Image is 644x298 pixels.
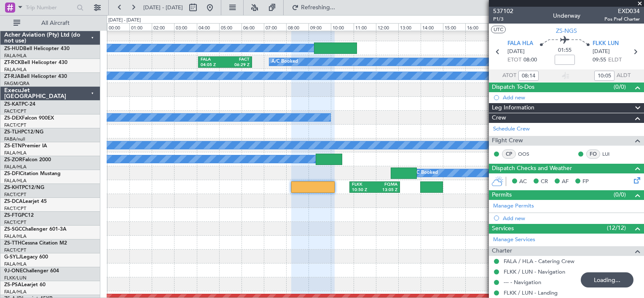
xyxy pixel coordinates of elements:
span: ZT-RCK [4,60,21,65]
div: FQMA [375,182,397,188]
a: FALA/HLA [4,178,27,184]
div: 12:00 [376,23,398,31]
a: FLKK / LUN - Landing [504,289,558,296]
a: FALA / HLA - Catering Crew [504,258,574,265]
span: ELDT [608,56,622,64]
span: Services [492,224,514,234]
a: FALA/HLA [4,53,27,59]
span: ATOT [502,72,516,80]
a: ZT-RCKBell Helicopter 430 [4,60,67,65]
div: A/C Booked [271,56,298,68]
a: FLKK/LUN [4,275,27,281]
a: ZS-KATPC-24 [4,102,35,107]
span: ZS-TTH [4,241,21,246]
span: (0/0) [614,190,626,199]
span: AF [562,178,569,186]
a: FALA/HLA [4,164,27,170]
span: ZS-NGS [556,27,577,35]
div: 15:00 [443,23,465,31]
a: ZS-TLHPC12/NG [4,130,43,135]
div: FACT [225,57,250,63]
span: (12/12) [607,223,626,232]
div: Underway [553,11,580,20]
span: ETOT [507,56,521,64]
span: 08:00 [523,56,537,64]
a: ZS-TTHCessna Citation M2 [4,241,67,246]
div: CP [502,149,516,159]
div: 16:00 [465,23,488,31]
span: Flight Crew [492,136,523,146]
span: Refreshing... [301,5,336,11]
div: 14:00 [421,23,443,31]
a: FACT/CPT [4,205,26,212]
a: ZS-DEXFalcon 900EX [4,116,54,121]
button: Refreshing... [288,1,338,14]
div: 08:00 [286,23,309,31]
span: Pos Pref Charter [604,16,640,23]
span: ZS-DEX [4,116,22,121]
a: ZT-RJABell Helicopter 430 [4,74,67,79]
span: (0/0) [614,82,626,91]
a: FALA/HLA [4,289,27,295]
a: FACT/CPT [4,192,26,198]
a: FACT/CPT [4,122,26,128]
span: ZS-DCA [4,199,23,204]
span: 01:55 [558,46,572,55]
span: ZS-FTG [4,213,21,218]
span: [DATE] [507,48,525,56]
span: ALDT [617,72,631,80]
a: FACT/CPT [4,219,26,226]
a: G-SYLJLegacy 600 [4,255,48,260]
span: FALA HLA [507,40,533,48]
div: 09:00 [309,23,331,31]
div: A/C Booked [411,167,438,179]
input: --:-- [518,71,539,81]
a: ZS-HUDBell Helicopter 430 [4,46,70,51]
div: Loading... [581,272,633,287]
div: 06:00 [241,23,264,31]
a: LUI [602,150,621,158]
div: 17:00 [488,23,510,31]
div: 10:00 [331,23,353,31]
a: ZS-DCALearjet 45 [4,199,47,204]
span: Leg Information [492,103,534,113]
a: ZS-PSALearjet 60 [4,282,46,287]
span: ZS-ZOR [4,157,22,162]
div: 10:50 Z [352,187,375,193]
a: FABA/null [4,136,25,142]
span: Permits [492,190,512,200]
a: FALA/HLA [4,67,27,73]
span: ZS-TLH [4,130,21,135]
span: EXD034 [604,7,640,16]
span: G-SYLJ [4,255,21,260]
span: 09:55 [593,56,606,64]
span: FP [582,178,589,186]
a: ZS-ETNPremier IA [4,144,47,149]
div: 03:00 [174,23,196,31]
a: Schedule Crew [493,125,530,133]
input: --:-- [594,71,614,81]
span: 9J-ONE [4,269,23,274]
div: 01:00 [129,23,152,31]
div: [DATE] - [DATE] [108,17,141,24]
a: ZS-FTGPC12 [4,213,34,218]
span: CR [541,178,548,186]
span: AC [519,178,527,186]
a: OOS [518,150,537,158]
div: Add new [503,215,640,222]
a: ZS-SGCChallenger 601-3A [4,227,67,232]
a: ZS-DFICitation Mustang [4,171,61,176]
a: Manage Permits [493,202,534,210]
span: [DATE] - [DATE] [143,4,183,11]
span: ZS-DFI [4,171,20,176]
a: ZS-KHTPC12/NG [4,185,44,190]
div: FO [586,149,600,159]
div: 04:05 Z [201,62,225,68]
a: Manage Services [493,236,535,244]
div: Add new [503,94,640,101]
div: FALA [201,57,225,63]
input: Trip Number [26,1,74,14]
span: All Aircraft [22,20,89,26]
a: FALA/HLA [4,233,27,239]
span: 537102 [493,7,513,16]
